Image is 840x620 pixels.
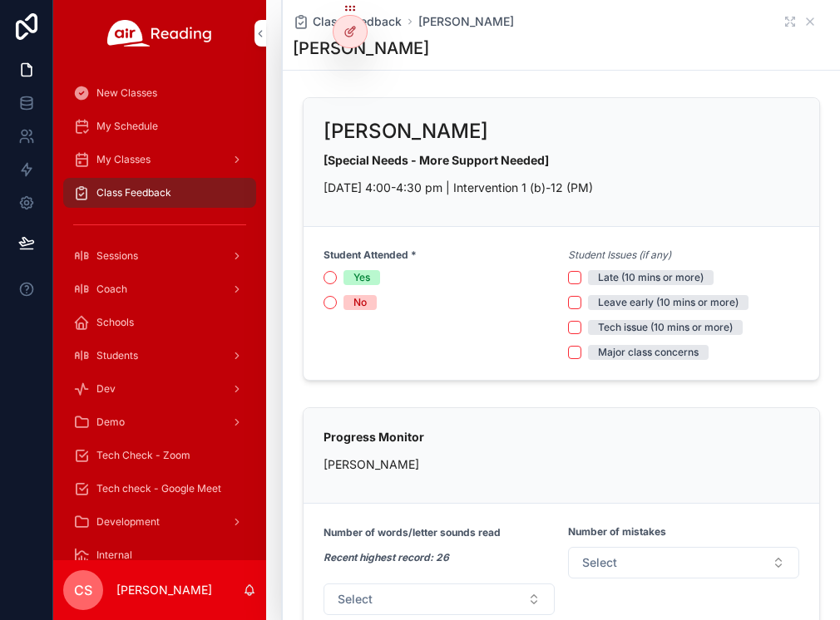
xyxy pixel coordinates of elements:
[96,186,171,199] span: Class Feedback
[598,295,739,310] div: Leave early (10 mins or more)
[324,430,424,444] strong: Progress Monitor
[116,582,212,598] p: [PERSON_NAME]
[63,274,256,304] a: Coach
[293,37,429,60] h1: [PERSON_NAME]
[96,416,125,429] span: Demo
[324,248,417,262] strong: Student Attended *
[96,153,151,166] span: My Classes
[63,78,256,108] a: New Classes
[324,179,799,196] p: [DATE] 4:00-4:30 pm | Intervention 1 (b)-12 (PM)
[353,270,370,285] div: Yes
[96,283,127,296] span: Coach
[582,554,617,571] span: Select
[63,474,256,504] a: Tech check - Google Meet
[324,153,549,167] strong: [Special Needs - More Support Needed]
[568,248,671,262] em: Student Issues (if any)
[96,449,190,462] span: Tech Check - Zoom
[63,507,256,537] a: Development
[324,455,799,473] p: [PERSON_NAME]
[324,551,449,563] em: Recent highest record: 26
[598,320,733,335] div: Tech issue (10 mins or more)
[353,295,367,310] div: No
[96,249,138,263] span: Sessions
[313,13,402,30] span: Class Feedback
[63,145,256,175] a: My Classes
[96,382,116,396] span: Dev
[598,270,704,285] div: Late (10 mins or more)
[107,20,212,47] img: App logo
[96,549,132,562] span: Internal
[598,345,699,360] div: Major class concerns
[324,118,488,145] h2: [PERSON_NAME]
[63,308,256,337] a: Schools
[63,540,256,570] a: Internal
[96,86,157,100] span: New Classes
[96,316,134,329] span: Schools
[63,440,256,470] a: Tech Check - Zoom
[293,13,402,30] a: Class Feedback
[63,178,256,208] a: Class Feedback
[568,525,666,539] strong: Number of mistakes
[53,66,266,560] div: scrollable content
[96,482,221,495] span: Tech check - Google Meet
[324,526,501,539] strong: Number of words/letter sounds read
[96,349,138,362] span: Students
[96,515,160,529] span: Development
[63,374,256,404] a: Dev
[338,591,373,608] span: Select
[74,580,92,600] span: CS
[568,547,799,578] button: Select Button
[324,583,555,615] button: Select Button
[63,111,256,141] a: My Schedule
[63,241,256,271] a: Sessions
[63,341,256,371] a: Students
[96,120,158,133] span: My Schedule
[63,407,256,437] a: Demo
[418,13,514,30] a: [PERSON_NAME]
